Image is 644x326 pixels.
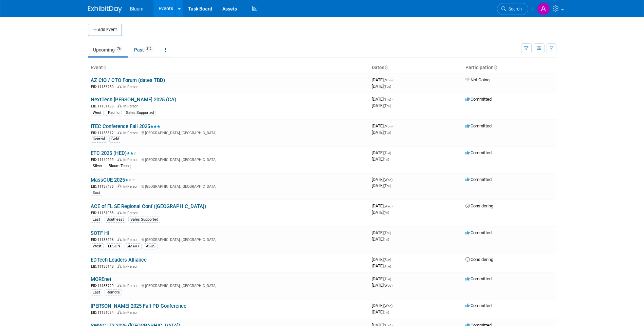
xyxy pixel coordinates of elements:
[106,243,122,249] div: EPSON
[91,177,135,183] a: MassCUE 2025
[123,131,141,135] span: In-Person
[393,123,394,128] span: -
[123,310,141,315] span: In-Person
[384,104,391,108] span: (Thu)
[91,150,137,156] a: ETC 2025 (HED)
[372,84,391,89] span: [DATE]
[372,77,394,82] span: [DATE]
[91,284,116,288] span: EID: 11138729
[117,184,122,188] img: In-Person Event
[372,237,389,242] span: [DATE]
[105,217,126,223] div: Southeast
[91,289,102,296] div: East
[117,310,122,314] img: In-Person Event
[107,163,131,169] div: Bluum Tech
[372,103,391,108] span: [DATE]
[91,190,102,196] div: East
[124,110,156,116] div: Sales Supported
[106,110,122,116] div: Pacific
[384,231,391,235] span: (Thu)
[372,210,389,215] span: [DATE]
[372,303,394,308] span: [DATE]
[130,6,144,12] span: Bluum
[117,104,122,107] img: In-Person Event
[384,277,391,281] span: (Tue)
[144,46,153,52] span: 312
[117,284,122,287] img: In-Person Event
[91,211,116,215] span: EID: 11151058
[123,85,141,89] span: In-Person
[123,104,141,108] span: In-Person
[465,150,492,155] span: Committed
[91,238,116,242] span: EID: 11135996
[91,157,366,162] div: [GEOGRAPHIC_DATA], [GEOGRAPHIC_DATA]
[117,238,122,241] img: In-Person Event
[393,203,394,208] span: -
[384,258,391,262] span: (Sun)
[465,276,492,281] span: Committed
[384,204,392,208] span: (Wed)
[117,264,122,268] img: In-Person Event
[88,6,122,13] img: ExhibitDay
[465,303,492,308] span: Committed
[129,43,159,56] a: Past312
[91,185,116,188] span: EID: 11137476
[109,136,121,142] div: Gold
[88,24,122,36] button: Add Event
[384,264,391,268] span: (Tue)
[91,257,147,263] a: EDTech Leaders Alliance
[91,104,116,108] span: EID: 11151196
[91,158,116,162] span: EID: 11140999
[463,62,556,74] th: Participation
[117,211,122,214] img: In-Person Event
[88,43,128,56] a: Upcoming76
[123,158,141,162] span: In-Person
[506,6,522,12] span: Search
[372,157,389,162] span: [DATE]
[91,311,116,314] span: EID: 11151054
[91,183,366,189] div: [GEOGRAPHIC_DATA], [GEOGRAPHIC_DATA]
[91,131,116,135] span: EID: 11138312
[91,97,176,103] a: NextTech [PERSON_NAME] 2025 (CA)
[372,276,393,281] span: [DATE]
[392,257,393,262] span: -
[392,150,393,155] span: -
[392,97,393,102] span: -
[372,183,391,188] span: [DATE]
[393,303,394,308] span: -
[384,158,389,161] span: (Fri)
[91,276,111,282] a: MOREnet
[465,257,493,262] span: Considering
[497,3,528,15] a: Search
[465,123,492,128] span: Committed
[393,77,394,82] span: -
[372,123,394,128] span: [DATE]
[103,65,106,70] a: Sort by Event Name
[123,184,141,189] span: In-Person
[465,230,492,235] span: Committed
[384,65,388,70] a: Sort by Start Date
[369,62,463,74] th: Dates
[91,237,366,242] div: [GEOGRAPHIC_DATA], [GEOGRAPHIC_DATA]
[384,178,392,182] span: (Wed)
[384,284,392,287] span: (Wed)
[117,158,122,161] img: In-Person Event
[372,230,393,235] span: [DATE]
[91,203,206,209] a: ACE of FL SE Regional Conf ([GEOGRAPHIC_DATA])
[91,217,102,223] div: East
[91,265,116,268] span: EID: 11136148
[465,97,492,102] span: Committed
[372,203,394,208] span: [DATE]
[372,150,393,155] span: [DATE]
[384,304,392,308] span: (Wed)
[91,110,104,116] div: West
[128,217,160,223] div: Sales Supported
[91,243,104,249] div: West
[372,257,393,262] span: [DATE]
[372,263,391,268] span: [DATE]
[88,62,369,74] th: Event
[91,85,116,89] span: EID: 11136250
[115,46,123,52] span: 76
[123,238,141,242] span: In-Person
[465,177,492,182] span: Committed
